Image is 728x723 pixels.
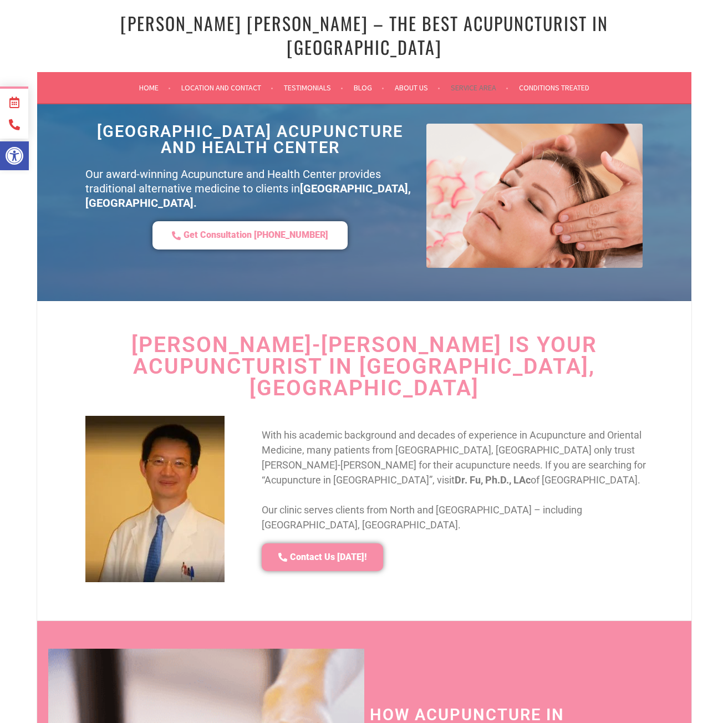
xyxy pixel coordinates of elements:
[262,504,582,531] span: Our clinic serves clients from North and [GEOGRAPHIC_DATA] – including [GEOGRAPHIC_DATA], [GEOGRA...
[181,81,273,94] a: Location and Contact
[262,429,646,486] span: With his academic background and decades of experience in Acupuncture and Oriental Medicine, many...
[139,81,171,94] a: Home
[85,182,411,210] b: [GEOGRAPHIC_DATA], [GEOGRAPHIC_DATA].
[85,416,225,582] img: ACUPUNCTURIST IN LAKE FOREST, CA
[284,81,343,94] a: Testimonials
[519,81,589,94] a: Conditions Treated
[262,543,383,572] a: Contact Us [DATE]!
[531,474,640,486] span: of [GEOGRAPHIC_DATA].
[451,81,508,94] a: Service Area
[120,10,608,60] a: [PERSON_NAME] [PERSON_NAME] – The Best Acupuncturist In [GEOGRAPHIC_DATA]
[354,81,384,94] a: Blog
[290,552,366,563] span: Contact Us [DATE]!
[54,334,675,399] h2: [PERSON_NAME]-[PERSON_NAME] is your Acupuncturist in [GEOGRAPHIC_DATA], [GEOGRAPHIC_DATA]
[85,167,381,195] span: Our award-winning Acupuncture and Health Center provides traditional alternative medicine to clie...
[184,230,328,241] span: Get Consultation [PHONE_NUMBER]
[85,124,415,156] h2: [GEOGRAPHIC_DATA] Acupuncture and Health Center
[455,474,531,486] b: Dr. Fu, Ph.D., LAc
[395,81,440,94] a: About Us
[152,221,348,250] a: Get Consultation [PHONE_NUMBER]
[426,124,643,268] img: ACUPUNCTURE IN LAKE FOREST, CA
